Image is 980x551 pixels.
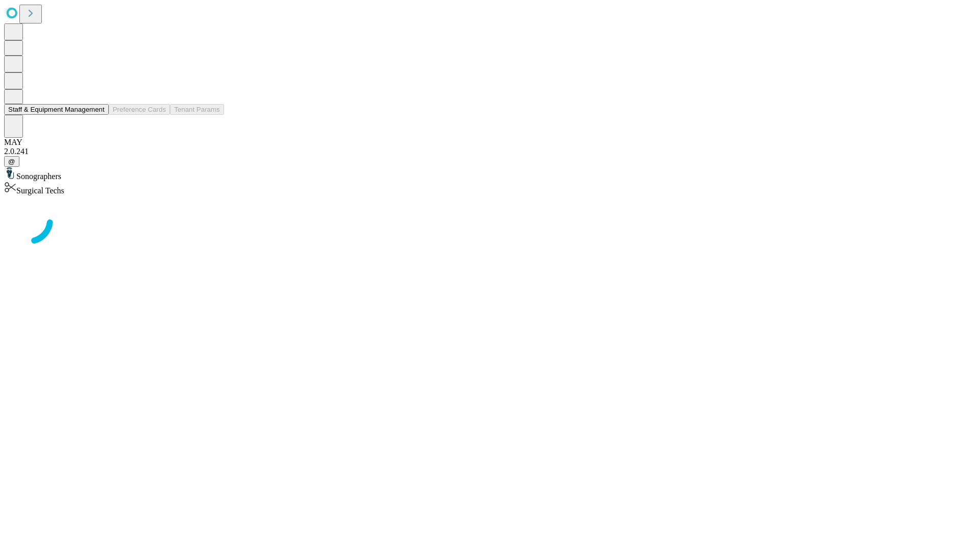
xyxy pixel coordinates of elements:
[170,104,224,115] button: Tenant Params
[4,156,19,167] button: @
[4,104,109,115] button: Staff & Equipment Management
[4,138,976,147] div: MAY
[109,104,170,115] button: Preference Cards
[8,158,15,165] span: @
[4,181,976,195] div: Surgical Techs
[4,167,976,181] div: Sonographers
[4,147,976,156] div: 2.0.241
